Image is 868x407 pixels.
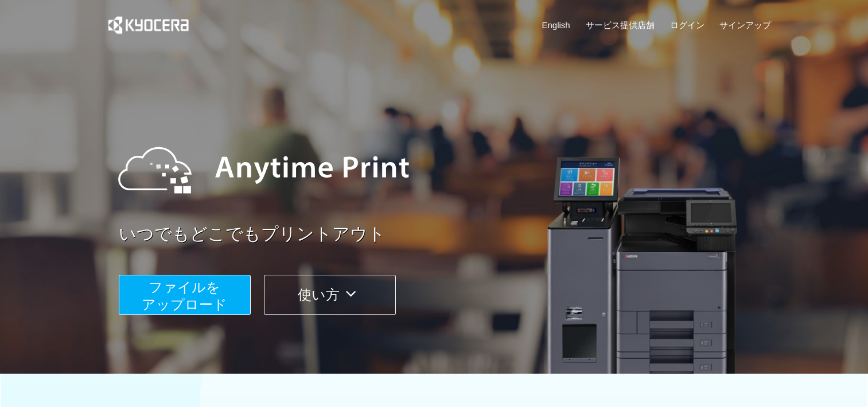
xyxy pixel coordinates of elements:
span: ファイルを ​​アップロード [142,279,227,312]
button: 使い方 [264,275,396,315]
a: サインアップ [719,19,771,31]
a: English [542,19,570,31]
button: ファイルを​​アップロード [119,275,251,315]
a: いつでもどこでもプリントアウト [119,222,779,247]
a: ログイン [670,19,704,31]
a: サービス提供店舗 [586,19,655,31]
